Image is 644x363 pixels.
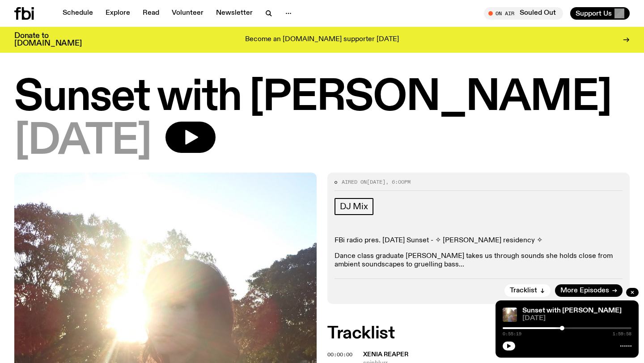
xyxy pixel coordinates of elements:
[340,202,368,211] span: DJ Mix
[363,351,408,358] span: Xenia Reaper
[327,325,630,342] h2: Tracklist
[510,287,537,294] span: Tracklist
[386,178,411,186] span: , 6:00pm
[613,332,631,336] span: 1:59:58
[570,7,630,20] button: Support Us
[555,284,623,297] a: More Episodes
[503,332,521,336] span: 0:55:19
[14,122,151,162] span: [DATE]
[335,252,623,269] p: Dance class graduate [PERSON_NAME] takes us through sounds she holds close from ambient soundscap...
[367,178,386,186] span: [DATE]
[14,78,630,118] h1: Sunset with [PERSON_NAME]
[137,7,165,20] a: Read
[335,198,373,215] a: DJ Mix
[522,315,631,322] span: [DATE]
[484,7,563,20] button: On AirSouled Out
[211,7,258,20] a: Newsletter
[166,7,209,20] a: Volunteer
[342,178,367,186] span: Aired on
[100,7,136,20] a: Explore
[335,236,623,245] p: FBi radio pres. [DATE] Sunset - ✧ [PERSON_NAME] residency ✧
[576,9,612,17] span: Support Us
[57,7,98,20] a: Schedule
[522,307,622,314] a: Sunset with [PERSON_NAME]
[504,284,551,297] button: Tracklist
[560,287,609,294] span: More Episodes
[14,32,82,47] h3: Donate to [DOMAIN_NAME]
[327,351,352,358] span: 00:00:00
[327,352,352,357] button: 00:00:00
[245,36,399,44] p: Become an [DOMAIN_NAME] supporter [DATE]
